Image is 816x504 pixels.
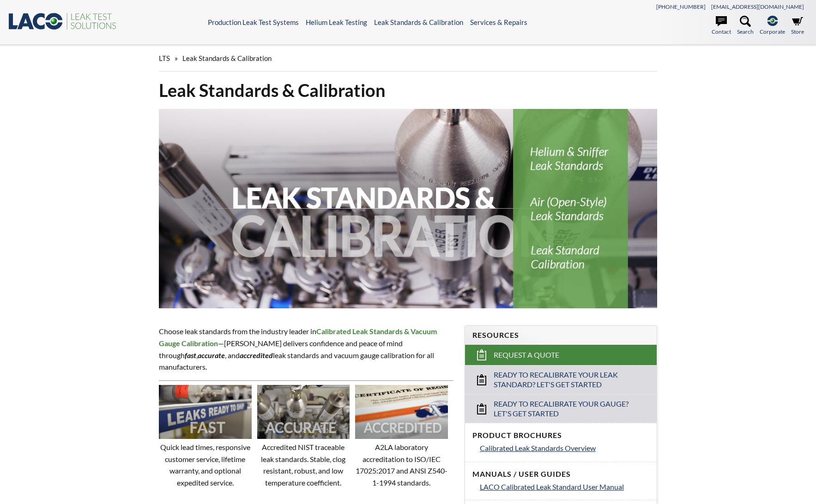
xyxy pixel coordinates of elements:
a: Services & Repairs [470,18,527,26]
a: Helium Leak Testing [306,18,367,26]
img: Leak Standards & Calibration header [159,109,657,308]
h1: Leak Standards & Calibration [159,79,657,102]
img: Image showing the word ACCREDITED overlaid on it [355,385,448,439]
span: Request a Quote [494,350,559,360]
h4: Manuals / User Guides [472,469,649,479]
em: accredited [240,351,273,360]
a: [EMAIL_ADDRESS][DOMAIN_NAME] [711,3,804,10]
a: Leak Standards & Calibration [374,18,463,26]
span: Ready to Recalibrate Your Leak Standard? Let's Get Started [494,370,629,390]
a: Search [737,16,754,36]
span: Ready to Recalibrate Your Gauge? Let's Get Started [494,399,629,419]
a: Ready to Recalibrate Your Gauge? Let's Get Started [465,394,657,423]
span: LTS [159,54,170,62]
a: Contact [712,16,731,36]
h4: Resources [472,330,649,340]
img: Image showing the word FAST overlaid on it [159,385,252,439]
p: Choose leak standards from the industry leader in —[PERSON_NAME] delivers confidence and peace of... [159,325,453,372]
p: Accredited NIST traceable leak standards. Stable, clog resistant, robust, and low temperature coe... [257,441,350,488]
a: Request a Quote [465,345,657,365]
a: Store [791,16,804,36]
strong: accurate [198,351,225,360]
a: Calibrated Leak Standards Overview [480,442,649,454]
div: » [159,45,657,72]
span: Leak Standards & Calibration [182,54,272,62]
a: Ready to Recalibrate Your Leak Standard? Let's Get Started [465,365,657,394]
h4: Product Brochures [472,431,649,440]
em: fast [185,351,196,360]
a: Production Leak Test Systems [208,18,299,26]
img: Image showing the word ACCURATE overlaid on it [257,385,350,439]
strong: Calibrated Leak Standards & Vacuum Gauge Calibration [159,327,437,348]
span: LACO Calibrated Leak Standard User Manual [480,482,624,491]
span: Calibrated Leak Standards Overview [480,444,596,452]
a: LACO Calibrated Leak Standard User Manual [480,481,649,493]
a: [PHONE_NUMBER] [656,3,706,10]
p: A2LA laboratory accreditation to ISO/IEC 17025:2017 and ANSI Z540-1-1994 standards. [355,441,448,488]
p: Quick lead times, responsive customer service, lifetime warranty, and optional expedited service. [159,441,252,488]
span: Corporate [760,27,785,36]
